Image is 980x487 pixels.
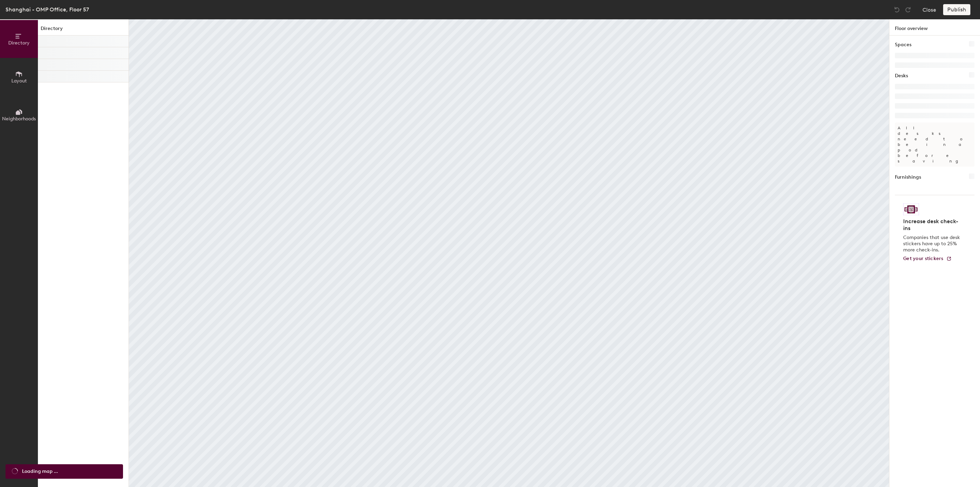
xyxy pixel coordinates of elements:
[903,203,919,215] img: Sticker logo
[895,173,921,181] h1: Furnishings
[129,19,889,487] canvas: Map
[22,468,58,475] span: Loading map ...
[903,235,962,253] p: Companies that use desk stickers have up to 25% more check-ins.
[38,25,129,36] h1: Directory
[889,19,980,36] h1: Floor overview
[922,4,936,15] button: Close
[6,5,89,14] div: Shanghai - OMP Office, Floor 57
[8,40,30,46] span: Directory
[905,6,911,13] img: Redo
[895,72,908,80] h1: Desks
[2,116,36,122] span: Neighborhoods
[903,256,943,261] span: Get your stickers
[903,256,952,262] a: Get your stickers
[11,78,27,84] span: Layout
[903,218,962,232] h4: Increase desk check-ins
[894,6,900,13] img: Undo
[895,41,911,49] h1: Spaces
[895,122,974,167] p: All desks need to be in a pod before saving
